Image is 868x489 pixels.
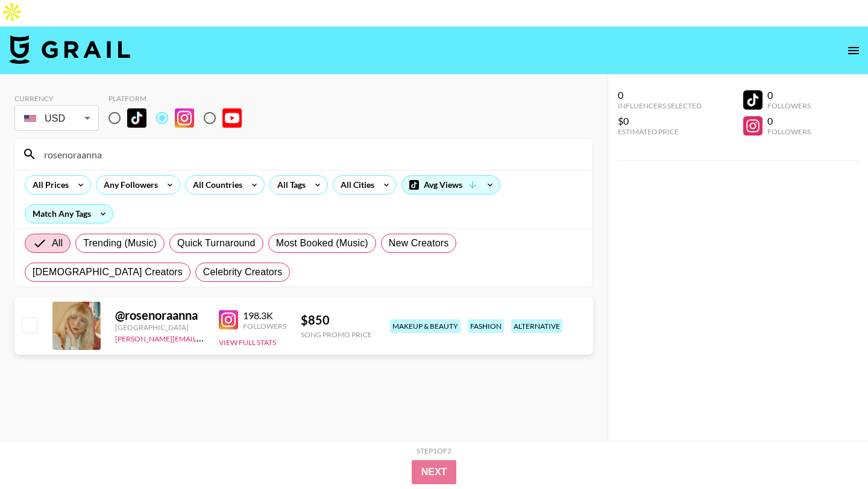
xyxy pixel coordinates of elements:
div: Match Any Tags [25,205,113,223]
div: USD [17,108,96,129]
div: Followers [767,101,811,110]
img: TikTok [127,108,146,128]
span: Quick Turnaround [177,236,256,251]
img: Instagram [219,310,238,329]
span: [DEMOGRAPHIC_DATA] Creators [33,265,183,279]
div: makeup & beauty [390,319,461,333]
div: $ 850 [301,313,372,328]
div: @ rosenoraanna [115,308,204,323]
img: Instagram [175,108,194,128]
div: fashion [468,319,504,333]
div: 0 [767,115,811,127]
button: View Full Stats [219,338,276,347]
div: 0 [767,89,811,101]
div: alternative [511,319,562,333]
div: Platform [108,94,251,103]
span: Most Booked (Music) [276,236,368,251]
div: Followers [767,127,811,136]
span: New Creators [389,236,449,251]
div: Estimated Price [618,127,702,136]
div: Song Promo Price [301,330,372,339]
div: All Cities [333,176,377,194]
span: Celebrity Creators [203,265,283,279]
div: All Tags [270,176,308,194]
div: Influencers Selected [618,101,702,110]
span: All [52,236,63,251]
div: Followers [243,322,286,331]
img: YouTube [222,108,242,128]
img: Grail Talent [10,35,130,64]
div: All Countries [186,176,245,194]
div: 0 [618,89,702,101]
div: $0 [618,115,702,127]
div: Avg Views [402,176,500,194]
input: Search by User Name [37,145,585,164]
div: [GEOGRAPHIC_DATA] [115,323,204,332]
div: Any Followers [96,176,160,194]
span: Trending (Music) [83,236,157,251]
div: Step 1 of 2 [417,446,451,455]
div: Currency [14,94,99,103]
button: Next [412,460,457,484]
div: All Prices [25,176,71,194]
iframe: Drift Widget Chat Controller [808,429,854,475]
a: [PERSON_NAME][EMAIL_ADDRESS][DOMAIN_NAME] [115,332,294,343]
button: open drawer [841,39,866,63]
div: 198.3K [243,310,286,322]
